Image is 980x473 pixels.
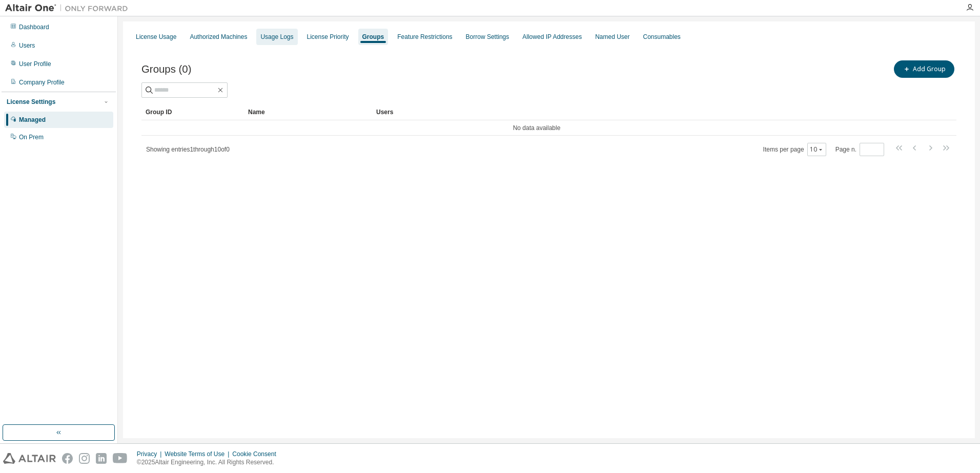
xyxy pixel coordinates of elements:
[232,450,282,458] div: Cookie Consent
[146,146,230,153] span: Showing entries 1 through 10 of 0
[376,104,928,120] div: Users
[137,450,165,458] div: Privacy
[397,33,452,41] div: Feature Restrictions
[62,453,73,464] img: facebook.svg
[79,453,90,464] img: instagram.svg
[894,60,954,78] button: Add Group
[643,33,681,41] div: Consumables
[141,63,191,75] span: Groups (0)
[19,23,49,31] div: Dashboard
[19,41,35,50] div: Users
[307,33,349,41] div: License Priority
[137,458,282,467] p: © 2025 Altair Engineering, Inc. All Rights Reserved.
[19,78,65,87] div: Company Profile
[260,33,293,41] div: Usage Logs
[248,104,368,120] div: Name
[5,3,133,13] img: Altair One
[595,33,629,41] div: Named User
[113,453,128,464] img: youtube.svg
[362,33,384,41] div: Groups
[96,453,107,464] img: linkedin.svg
[146,104,240,120] div: Group ID
[835,143,884,156] span: Page n.
[190,33,247,41] div: Authorized Machines
[466,33,509,41] div: Borrow Settings
[19,60,51,68] div: User Profile
[7,98,55,106] div: License Settings
[19,116,46,124] div: Managed
[19,133,44,141] div: On Prem
[3,453,56,464] img: altair_logo.svg
[763,143,826,156] span: Items per page
[522,33,582,41] div: Allowed IP Addresses
[810,145,824,154] button: 10
[141,120,932,136] td: No data available
[165,450,232,458] div: Website Terms of Use
[136,33,176,41] div: License Usage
